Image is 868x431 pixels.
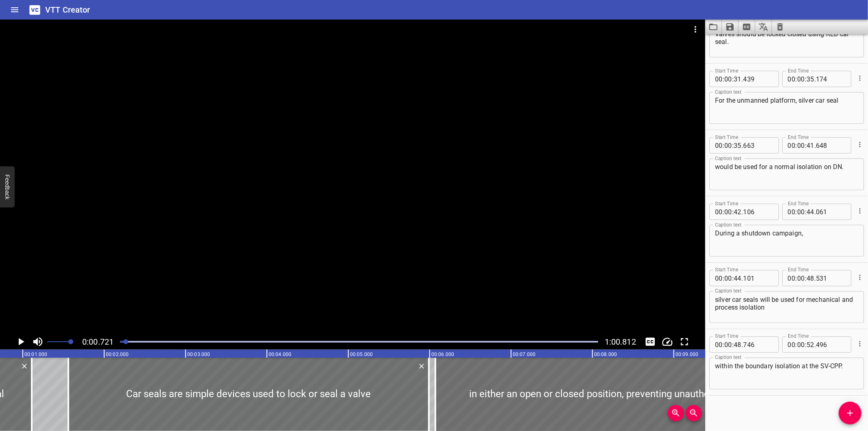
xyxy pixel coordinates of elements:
[715,362,858,385] textarea: within the boundary isolation at the SV-CPP.
[594,352,617,357] text: 00:08.000
[715,229,858,253] textarea: During a shutdown campaign,
[741,71,743,87] span: .
[788,270,796,286] input: 00
[816,71,846,87] input: 174
[805,204,807,220] span: :
[724,270,732,286] input: 00
[755,20,772,34] button: Translate captions
[816,270,846,286] input: 531
[724,204,732,220] input: 00
[855,272,865,283] button: Cue Options
[715,270,723,286] input: 00
[734,137,741,154] input: 35
[106,352,129,357] text: 00:02.000
[82,337,114,347] span: 0:00.721
[715,336,723,353] input: 00
[643,334,658,350] button: Toggle captions
[513,352,536,357] text: 00:07.000
[796,336,797,353] span: :
[732,336,734,353] span: :
[30,334,46,350] button: Toggle mute
[797,336,805,353] input: 00
[743,71,773,87] input: 439
[668,405,684,421] button: Zoom In
[796,71,797,87] span: :
[732,270,734,286] span: :
[788,336,796,353] input: 00
[814,204,816,220] span: .
[723,270,724,286] span: :
[805,270,807,286] span: :
[732,71,734,87] span: :
[814,137,816,154] span: .
[677,334,692,350] button: Toggle fullscreen
[605,337,636,347] span: 1:00.812
[723,204,724,220] span: :
[814,71,816,87] span: .
[723,336,724,353] span: :
[807,270,814,286] input: 48
[19,361,28,372] div: Delete Cue
[797,71,805,87] input: 00
[715,163,858,186] textarea: would be used for a normal isolation on DN.
[676,352,698,357] text: 00:09.000
[269,352,291,357] text: 00:04.000
[816,204,846,220] input: 061
[715,204,723,220] input: 00
[814,336,816,353] span: .
[796,204,797,220] span: :
[19,361,30,372] button: Delete
[807,336,814,353] input: 52
[743,336,773,353] input: 746
[13,334,28,350] button: Play/Pause
[431,352,454,357] text: 00:06.000
[715,71,723,87] input: 00
[743,137,773,154] input: 663
[723,137,724,154] span: :
[724,71,732,87] input: 00
[788,204,796,220] input: 00
[660,334,675,350] button: Change Playback Speed
[805,137,807,154] span: :
[816,137,846,154] input: 648
[759,22,768,32] svg: Translate captions
[732,137,734,154] span: :
[722,20,739,34] button: Save captions to file
[734,270,741,286] input: 44
[743,270,773,286] input: 101
[725,22,735,32] svg: Save captions to file
[807,204,814,220] input: 44
[350,352,373,357] text: 00:05.000
[788,137,796,154] input: 00
[741,270,743,286] span: .
[724,137,732,154] input: 00
[739,20,755,34] button: Extract captions from video
[743,204,773,220] input: 106
[805,336,807,353] span: :
[797,270,805,286] input: 00
[24,352,47,357] text: 00:01.000
[855,333,864,354] div: Cue Options
[805,71,807,87] span: :
[839,402,861,424] button: Add Cue
[734,336,741,353] input: 48
[741,336,743,353] span: .
[855,200,864,222] div: Cue Options
[723,71,724,87] span: :
[814,270,816,286] span: .
[741,204,743,220] span: .
[677,334,692,350] div: Toggle Full Screen
[732,204,734,220] span: :
[68,339,73,344] span: Set video volume
[788,71,796,87] input: 00
[797,137,805,154] input: 00
[705,20,722,34] button: Load captions from file
[855,73,865,84] button: Cue Options
[807,71,814,87] input: 35
[741,137,743,154] span: .
[120,341,598,343] div: Play progress
[45,3,90,16] h6: VTT Creator
[715,296,858,319] textarea: silver car seals will be used for mechanical and process isolation
[855,139,865,150] button: Cue Options
[855,267,864,288] div: Cue Options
